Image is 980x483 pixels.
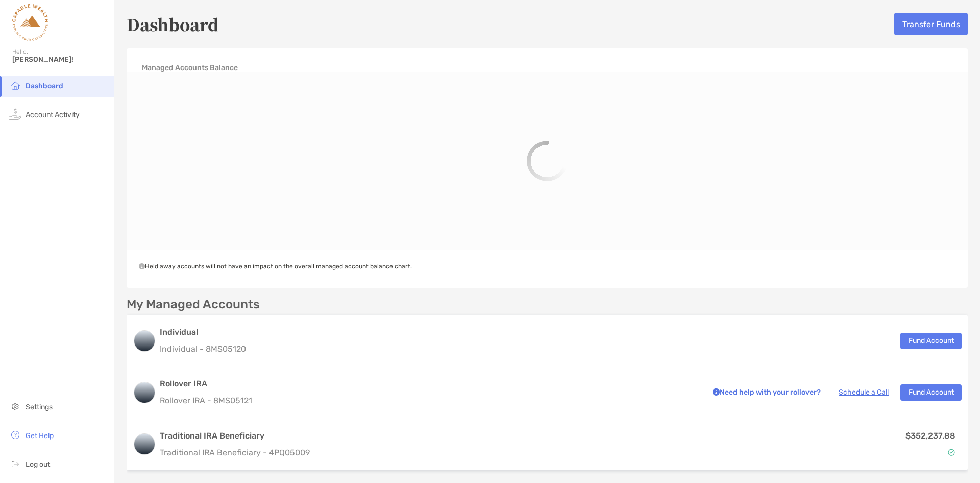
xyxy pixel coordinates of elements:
p: Traditional IRA Beneficiary - 4PQ05009 [160,446,310,459]
button: Transfer Funds [894,13,968,35]
h3: Traditional IRA Beneficiary [160,430,310,442]
img: logo account [134,434,155,454]
p: Rollover IRA - 8MS05121 [160,394,698,407]
img: Zoe Logo [12,4,48,41]
a: Schedule a Call [839,388,889,397]
img: Account Status icon [948,449,955,456]
h5: Dashboard [127,12,219,36]
p: Individual - 8MS05120 [160,342,246,355]
span: Get Help [26,431,54,440]
img: settings icon [9,400,21,412]
h4: Managed Accounts Balance [142,63,238,72]
span: Account Activity [26,110,80,119]
p: Need help with your rollover? [710,386,821,399]
span: Log out [26,460,50,469]
img: get-help icon [9,429,21,441]
h3: Rollover IRA [160,378,698,390]
span: Settings [26,403,53,411]
span: Held away accounts will not have an impact on the overall managed account balance chart. [139,263,412,270]
h3: Individual [160,326,246,338]
button: Fund Account [900,333,962,349]
img: household icon [9,79,21,91]
p: My Managed Accounts [127,298,260,311]
img: logout icon [9,457,21,470]
img: logo account [134,331,155,351]
span: [PERSON_NAME]! [12,55,108,64]
span: Dashboard [26,82,63,90]
button: Fund Account [900,384,962,401]
p: $352,237.88 [905,429,955,442]
img: logo account [134,382,155,403]
img: activity icon [9,108,21,120]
